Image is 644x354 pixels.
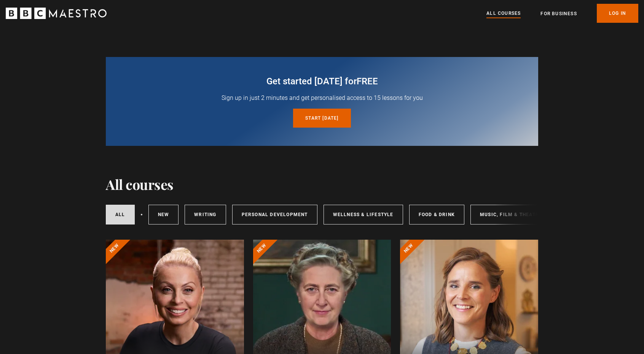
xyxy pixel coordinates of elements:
a: Writing [185,205,226,224]
a: Start [DATE] [293,109,351,128]
a: Personal Development [232,205,317,224]
a: Music, Film & Theatre [470,205,552,224]
nav: Primary [486,4,638,23]
svg: BBC Maestro [6,8,107,19]
a: Food & Drink [409,205,464,224]
a: Wellness & Lifestyle [324,205,403,224]
a: Log In [597,4,638,23]
a: All Courses [486,9,521,18]
a: New [148,205,179,224]
a: All [106,205,135,224]
h2: Get started [DATE] for [124,75,520,87]
p: Sign up in just 2 minutes and get personalised access to 15 lessons for you [124,93,520,103]
a: For business [540,10,577,17]
span: free [357,76,378,87]
h1: All courses [106,176,174,192]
